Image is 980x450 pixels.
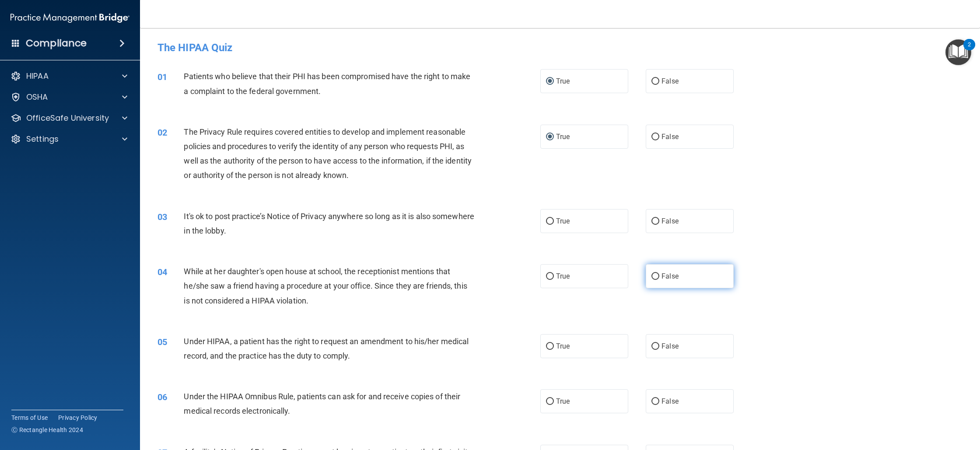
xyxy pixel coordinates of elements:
[556,272,570,280] span: True
[661,272,679,280] span: False
[10,71,127,81] a: HIPAA
[184,267,467,305] span: While at her daughter's open house at school, the receptionist mentions that he/she saw a friend ...
[157,392,167,402] span: 06
[58,413,98,422] a: Privacy Policy
[945,39,971,65] button: Open Resource Center, 2 new notifications
[26,134,59,144] p: Settings
[157,127,167,138] span: 02
[968,45,971,56] div: 2
[556,133,570,141] span: True
[546,134,554,140] input: True
[546,218,554,225] input: True
[184,72,470,95] span: Patients who believe that their PHI has been compromised have the right to make a complaint to th...
[157,42,962,53] h4: The HIPAA Quiz
[157,212,167,222] span: 03
[546,343,554,350] input: True
[546,398,554,405] input: True
[661,133,679,141] span: False
[26,71,49,81] p: HIPAA
[10,134,127,144] a: Settings
[556,342,570,350] span: True
[10,113,127,123] a: OfficeSafe University
[546,273,554,280] input: True
[26,92,48,102] p: OSHA
[10,9,129,27] img: PMB logo
[10,92,127,102] a: OSHA
[661,77,679,85] span: False
[651,134,659,140] input: False
[184,337,469,360] span: Under HIPAA, a patient has the right to request an amendment to his/her medical record, and the p...
[651,398,659,405] input: False
[157,267,167,277] span: 04
[556,397,570,405] span: True
[661,342,679,350] span: False
[184,392,460,415] span: Under the HIPAA Omnibus Rule, patients can ask for and receive copies of their medical records el...
[556,77,570,85] span: True
[556,217,570,225] span: True
[11,426,83,434] span: Ⓒ Rectangle Health 2024
[26,37,87,49] h4: Compliance
[11,413,48,422] a: Terms of Use
[936,390,969,423] iframe: Drift Widget Chat Controller
[651,343,659,350] input: False
[184,127,472,180] span: The Privacy Rule requires covered entities to develop and implement reasonable policies and proce...
[157,337,167,347] span: 05
[661,217,679,225] span: False
[651,78,659,85] input: False
[651,273,659,280] input: False
[661,397,679,405] span: False
[546,78,554,85] input: True
[184,212,474,235] span: It's ok to post practice’s Notice of Privacy anywhere so long as it is also somewhere in the lobby.
[157,72,167,82] span: 01
[26,113,109,123] p: OfficeSafe University
[651,218,659,225] input: False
